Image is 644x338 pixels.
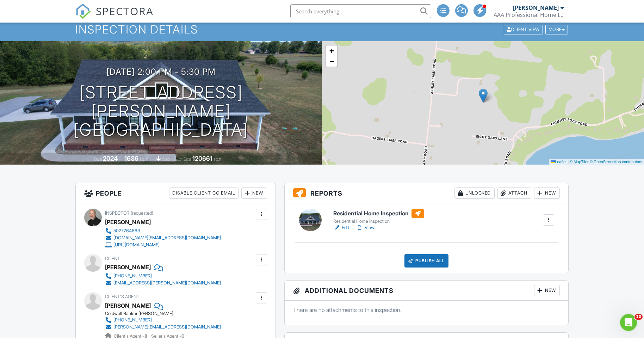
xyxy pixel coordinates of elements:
[503,26,545,32] a: Client View
[192,155,212,162] div: 120661
[479,88,488,103] img: Marker
[329,57,334,66] span: −
[534,285,560,296] div: New
[105,241,221,248] a: [URL][DOMAIN_NAME]
[105,256,120,261] span: Client
[634,314,643,320] span: 10
[177,156,191,162] span: Lot Size
[497,188,531,199] div: Attach
[329,46,334,55] span: +
[285,281,568,301] h3: Additional Documents
[568,160,569,164] span: |
[131,210,153,216] span: (requested)
[76,183,275,203] h3: People
[105,272,221,279] a: [PHONE_NUMBER]
[534,188,560,199] div: New
[105,227,221,234] a: 5027764663
[333,209,424,218] h6: Residential Home Inspection
[504,25,543,34] div: Client View
[285,183,568,203] h3: Reports
[113,324,221,330] div: [PERSON_NAME][EMAIL_ADDRESS][DOMAIN_NAME]
[590,160,642,164] a: © OpenStreetMap contributors
[75,10,154,24] a: SPECTORA
[140,156,149,162] span: sq. ft.
[106,67,216,76] h3: [DATE] 2:00 pm - 5:30 pm
[113,228,140,234] div: 5027764663
[105,279,221,287] a: [EMAIL_ADDRESS][PERSON_NAME][DOMAIN_NAME]
[113,235,221,241] div: [DOMAIN_NAME][EMAIL_ADDRESS][DOMAIN_NAME]
[356,224,374,231] a: View
[113,242,160,248] div: [URL][DOMAIN_NAME]
[570,160,589,164] a: © MapTiler
[105,300,151,311] a: [PERSON_NAME]
[105,294,140,299] span: Client's Agent
[293,306,560,314] p: There are no attachments to this inspection.
[545,25,568,34] div: More
[326,56,337,67] a: Zoom out
[290,4,431,18] input: Search everything...
[494,11,564,18] div: AAA Professional Home Inspectors
[105,311,227,317] div: Coldwell Banker [PERSON_NAME]
[551,160,566,164] a: Leaflet
[94,156,102,162] span: Built
[105,217,151,227] div: [PERSON_NAME]
[105,262,151,272] div: [PERSON_NAME]
[213,156,222,162] span: sq.ft.
[103,155,118,162] div: 2024
[404,254,448,268] div: Publish All
[105,317,221,324] a: [PHONE_NUMBER]
[241,188,267,199] div: New
[513,4,559,11] div: [PERSON_NAME]
[169,188,239,199] div: Disable Client CC Email
[96,4,154,18] span: SPECTORA
[105,234,221,241] a: [DOMAIN_NAME][EMAIL_ADDRESS][DOMAIN_NAME]
[333,224,349,231] a: Edit
[75,4,91,19] img: The Best Home Inspection Software - Spectora
[105,210,129,216] span: Inspector
[333,219,424,224] div: Residential Home Inspection
[75,23,569,36] h1: Inspection Details
[124,155,138,162] div: 1636
[620,314,637,331] iframe: Intercom live chat
[113,317,152,323] div: [PHONE_NUMBER]
[113,280,221,286] div: [EMAIL_ADDRESS][PERSON_NAME][DOMAIN_NAME]
[11,83,311,139] h1: [STREET_ADDRESS][PERSON_NAME] [GEOGRAPHIC_DATA]
[454,188,495,199] div: Unlocked
[105,324,221,331] a: [PERSON_NAME][EMAIL_ADDRESS][DOMAIN_NAME]
[162,156,170,162] span: slab
[113,273,152,279] div: [PHONE_NUMBER]
[326,45,337,56] a: Zoom in
[333,209,424,225] a: Residential Home Inspection Residential Home Inspection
